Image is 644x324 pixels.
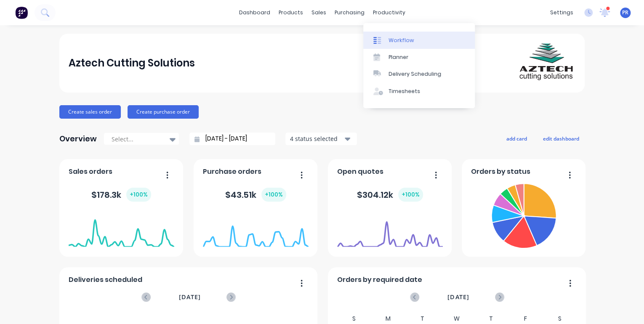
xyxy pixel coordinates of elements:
div: products [274,6,307,19]
button: edit dashboard [538,133,585,144]
span: PR [622,9,628,16]
span: Open quotes [337,167,383,177]
img: Aztech Cutting Solutions [516,34,575,93]
button: 4 status selected [285,133,357,145]
span: Sales orders [69,167,112,177]
div: productivity [369,6,410,19]
button: add card [501,133,532,144]
div: + 100 % [261,188,286,202]
span: [DATE] [179,292,201,302]
button: Create purchase order [128,105,199,119]
div: Timesheets [389,88,420,95]
span: Orders by required date [337,275,422,285]
div: Aztech Cutting Solutions [69,55,195,72]
div: + 100 % [398,188,423,202]
span: [DATE] [447,292,469,302]
a: Planner [363,49,475,66]
div: $ 43.51k [225,188,286,202]
a: Delivery Scheduling [363,66,475,82]
div: Overview [59,130,97,147]
img: Factory [15,6,28,19]
button: Create sales order [59,105,121,119]
span: Orders by status [471,167,530,177]
div: Delivery Scheduling [389,70,441,78]
div: Workflow [389,37,414,44]
div: $ 304.12k [357,188,423,202]
span: Purchase orders [203,167,261,177]
div: sales [307,6,330,19]
a: Workflow [363,32,475,48]
a: Timesheets [363,83,475,100]
a: dashboard [235,6,274,19]
div: $ 178.3k [91,188,151,202]
div: purchasing [330,6,369,19]
div: settings [546,6,577,19]
div: + 100 % [126,188,151,202]
div: Planner [389,53,408,61]
div: 4 status selected [290,134,343,143]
